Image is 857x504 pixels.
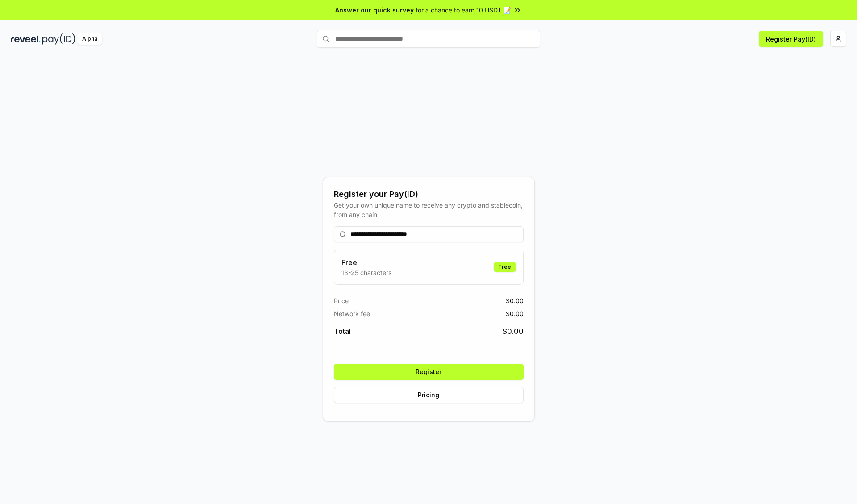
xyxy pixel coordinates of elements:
[42,33,75,45] img: pay_id
[494,262,516,272] div: Free
[341,268,391,277] p: 13-25 characters
[77,33,102,45] div: Alpha
[334,200,524,219] div: Get your own unique name to receive any crypto and stablecoin, from any chain
[334,326,351,337] span: Total
[334,387,524,403] button: Pricing
[334,188,524,200] div: Register your Pay(ID)
[334,309,370,318] span: Network fee
[503,326,524,337] span: $ 0.00
[334,364,524,380] button: Register
[416,5,511,15] span: for a chance to earn 10 USDT 📝
[335,5,414,15] span: Answer our quick survey
[334,296,349,305] span: Price
[11,33,41,45] img: reveel_dark
[759,31,823,47] button: Register Pay(ID)
[341,257,391,268] h3: Free
[506,309,524,318] span: $ 0.00
[506,296,524,305] span: $ 0.00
